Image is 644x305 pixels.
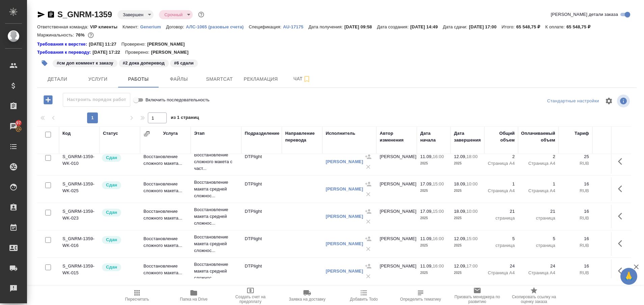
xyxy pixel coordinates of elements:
[410,24,443,29] p: [DATE] 14:49
[245,130,279,137] div: Подразделение
[562,208,589,215] p: 16
[162,12,185,18] button: Срочный
[488,263,515,270] p: 24
[433,154,444,159] p: 16:00
[596,160,626,167] p: RUB
[344,24,377,29] p: [DATE] 09:58
[596,181,626,187] p: 16
[37,56,52,71] button: Добавить тэг
[241,259,282,283] td: DTPlight
[145,97,210,103] span: Включить последовательность
[47,10,55,19] button: Скопировать ссылку
[326,214,363,219] a: [PERSON_NAME]
[376,150,417,174] td: [PERSON_NAME]
[521,130,555,144] div: Оплачиваемый объем
[59,177,100,201] td: S_GNRM-1359-WK-025
[194,152,238,172] p: Восстановление сложного макета с част...
[596,153,626,160] p: 50
[140,177,191,201] td: Восстановление сложного макета...
[222,286,279,305] button: Создать счет на предоплату
[466,181,478,186] p: 10:00
[562,215,589,222] p: RUB
[194,261,238,281] p: Восстановление макета средней сложнос...
[562,160,589,167] p: RUB
[117,10,154,19] div: Завершен
[376,232,417,256] td: [PERSON_NAME]
[521,187,555,194] p: Страница А4
[163,75,195,83] span: Файлы
[574,130,589,137] div: Тариф
[118,60,169,66] span: 2 дока доперевод
[103,130,118,137] div: Статус
[488,130,515,144] div: Общий объем
[562,242,589,249] p: RUB
[101,263,137,272] div: Менеджер проверил работу исполнителя, передает ее на следующий этап
[454,160,481,167] p: 2025
[614,153,630,170] button: Здесь прячутся важные кнопки
[241,177,282,201] td: DTPlight
[614,181,630,197] button: Здесь прячутся важные кнопки
[566,24,595,29] p: 65 548,75 ₽
[59,150,100,174] td: S_GNRM-1359-WK-010
[123,24,140,29] p: Клиент:
[106,209,117,216] p: Сдан
[380,130,413,144] div: Автор изменения
[143,130,150,137] button: Сгруппировать
[241,205,282,228] td: DTPlight
[614,235,630,252] button: Здесь прячутся важные кнопки
[420,242,447,249] p: 2025
[466,209,478,214] p: 10:00
[57,10,112,19] a: S_GNRM-1359
[303,75,311,83] svg: Подписаться
[614,208,630,224] button: Здесь прячутся важные кнопки
[62,130,71,137] div: Код
[57,60,113,67] p: #см доп коммент к заказу
[617,95,631,107] span: Посмотреть информацию
[562,270,589,276] p: RUB
[454,154,466,159] p: 12.09,
[37,32,76,37] p: Маржинальность:
[449,286,506,305] button: Призвать менеджера по развитию
[454,263,466,269] p: 12.09,
[226,295,275,304] span: Создать счет на предоплату
[620,268,637,285] button: 🙏
[488,208,515,215] p: 21
[308,24,344,29] p: Дата получения:
[37,49,92,56] a: Требования к переводу:
[454,270,481,276] p: 2025
[551,11,618,18] span: [PERSON_NAME] детали заказа
[488,235,515,242] p: 5
[596,270,626,276] p: RUB
[562,263,589,270] p: 16
[420,154,433,159] p: 11.09,
[249,24,283,29] p: Спецификация:
[454,130,481,144] div: Дата завершения
[286,75,318,83] span: Чат
[140,205,191,228] td: Восстановление сложного макета...
[469,24,502,29] p: [DATE] 17:00
[101,153,137,162] div: Менеджер проверил работу исполнителя, передает ее на следующий этап
[466,236,478,241] p: 15:00
[420,236,433,241] p: 11.09,
[521,208,555,215] p: 21
[596,263,626,270] p: 384
[123,60,165,67] p: #2 дока доперевод
[283,24,308,29] a: AU-17175
[186,24,249,29] a: АЛС-1065 (разовые счета)
[562,235,589,242] p: 16
[37,24,90,29] p: Ответственная команда:
[376,177,417,201] td: [PERSON_NAME]
[521,263,555,270] p: 24
[521,160,555,167] p: Страница А4
[420,215,447,222] p: 2025
[488,270,515,276] p: Страница А4
[326,130,355,137] div: Исполнитель
[488,187,515,194] p: Страница А4
[194,130,205,137] div: Этап
[521,181,555,187] p: 1
[90,24,123,29] p: VIP клиенты
[596,215,626,222] p: RUB
[488,215,515,222] p: страница
[159,10,193,19] div: Завершен
[174,60,194,67] p: #6 сдали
